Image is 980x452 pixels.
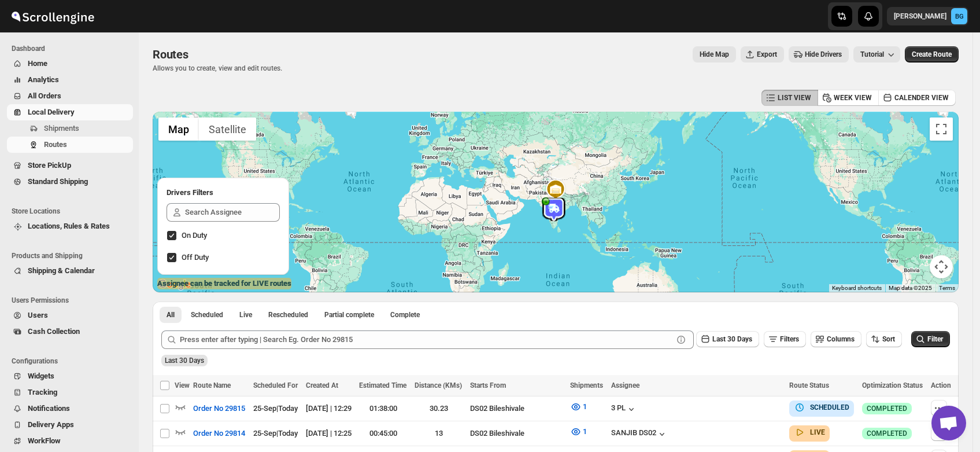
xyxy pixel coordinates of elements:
[359,403,408,414] div: 01:38:00
[28,161,71,170] span: Store PickUp
[415,381,462,389] span: Distance (KMs)
[44,124,79,133] span: Shipments
[741,46,784,63] button: Export
[939,285,955,291] a: Terms (opens in new tab)
[911,331,950,347] button: Filter
[894,93,949,102] span: CALENDER VIEW
[28,372,54,380] span: Widgets
[28,222,110,230] span: Locations, Rules & Rates
[867,429,907,438] span: COMPLETED
[778,93,811,102] span: LIST VIEW
[470,428,564,439] div: DS02 Bileshivale
[185,203,280,222] input: Search Assignee
[930,255,953,278] button: Map camera controls
[563,398,594,416] button: 1
[165,357,204,365] span: Last 30 Days
[306,403,353,414] div: [DATE] | 12:29
[193,381,231,389] span: Route Name
[175,381,190,389] span: View
[158,117,199,141] button: Show street map
[28,311,48,319] span: Users
[28,108,75,116] span: Local Delivery
[931,381,951,389] span: Action
[860,50,884,59] span: Tutorial
[7,218,133,234] button: Locations, Rules & Rates
[882,335,895,343] span: Sort
[894,12,946,21] p: [PERSON_NAME]
[887,7,968,25] button: User menu
[12,357,133,366] span: Configurations
[182,231,207,240] span: On Duty
[253,404,298,413] span: 25-Sep | Today
[583,402,587,411] span: 1
[470,403,564,414] div: DS02 Bileshivale
[359,428,408,439] div: 00:45:00
[866,331,902,347] button: Sort
[12,207,133,216] span: Store Locations
[28,91,61,100] span: All Orders
[28,59,47,68] span: Home
[28,75,59,84] span: Analytics
[7,120,133,137] button: Shipments
[324,310,374,319] span: Partial complete
[7,368,133,384] button: Widgets
[878,90,956,106] button: CALENDER VIEW
[12,251,133,260] span: Products and Shipping
[157,278,291,289] label: Assignee can be tracked for LIVE routes
[7,417,133,433] button: Delivery Apps
[853,46,900,63] button: Tutorial
[390,310,420,319] span: Complete
[156,277,194,292] img: Google
[7,72,133,88] button: Analytics
[693,46,736,63] button: Map action label
[862,381,923,389] span: Optimization Status
[28,420,74,429] span: Delivery Apps
[611,403,637,415] button: 3 PL
[12,296,133,305] span: Users Permissions
[186,424,252,443] button: Order No 29814
[7,433,133,449] button: WorkFlow
[7,400,133,417] button: Notifications
[810,428,825,436] b: LIVE
[951,8,967,24] span: Brajesh Giri
[193,403,245,414] span: Order No 29815
[611,381,639,389] span: Assignee
[160,307,182,323] button: All routes
[306,381,338,389] span: Created At
[415,403,463,414] div: 30.23
[810,403,849,411] b: SCHEDULED
[7,307,133,324] button: Users
[764,331,806,347] button: Filters
[156,277,194,292] a: Open this area in Google Maps (opens a new window)
[239,310,252,319] span: Live
[28,404,70,413] span: Notifications
[28,436,61,445] span: WorkFlow
[7,263,133,279] button: Shipping & Calendar
[611,428,668,440] button: SANJIB DS02
[789,46,849,63] button: Hide Drivers
[7,88,133,104] button: All Orders
[818,90,879,106] button: WEEK VIEW
[834,93,872,102] span: WEEK VIEW
[930,117,953,141] button: Toggle fullscreen view
[182,253,209,262] span: Off Duty
[28,177,88,186] span: Standard Shipping
[12,44,133,53] span: Dashboard
[757,50,777,59] span: Export
[153,64,282,73] p: Allows you to create, view and edit routes.
[789,381,829,389] span: Route Status
[28,327,80,336] span: Cash Collection
[7,384,133,400] button: Tracking
[931,406,966,440] div: Open chat
[28,388,57,396] span: Tracking
[253,381,298,389] span: Scheduled For
[7,137,133,153] button: Routes
[794,427,825,438] button: LIVE
[167,187,280,199] h2: Drivers Filters
[563,422,594,441] button: 1
[253,429,298,438] span: 25-Sep | Today
[44,140,67,149] span: Routes
[9,2,96,31] img: ScrollEngine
